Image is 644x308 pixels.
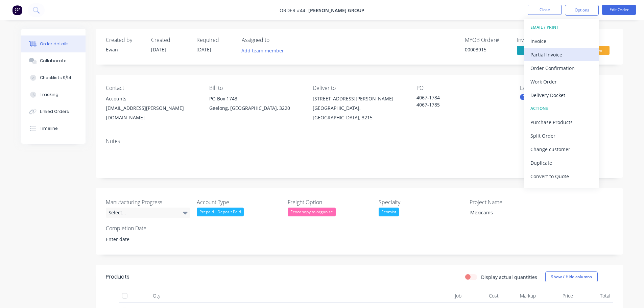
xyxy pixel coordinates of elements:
[416,94,501,108] div: 4067-1784 4067-1785
[40,75,71,81] div: Checklists 9/14
[413,289,464,303] div: Job
[21,86,86,103] button: Tracking
[524,102,599,115] button: ACTIONS
[528,5,562,15] button: Close
[106,224,190,232] label: Completion Date
[209,94,302,116] div: PO Box 1743Geelong, [GEOGRAPHIC_DATA], 3220
[209,94,302,103] div: PO Box 1743
[465,46,509,53] div: 00003915
[151,46,166,53] span: [DATE]
[313,103,405,122] div: [GEOGRAPHIC_DATA], [GEOGRAPHIC_DATA], 3215
[524,88,599,102] button: Delivery Docket
[196,37,234,43] div: Required
[524,115,599,129] button: Purchase Products
[530,50,593,60] div: Partial Invoice
[101,234,185,244] input: Enter date
[106,37,143,43] div: Created by
[242,37,309,43] div: Assigned to
[530,63,593,73] div: Order Confirmation
[197,198,281,206] label: Account Type
[530,77,593,87] div: Work Order
[530,36,593,46] div: Invoice
[517,46,557,54] span: Partial
[524,142,599,156] button: Change customer
[136,289,177,303] div: Qty
[106,208,190,218] div: Select...
[21,35,86,52] button: Order details
[40,58,67,64] div: Collaborate
[209,103,302,113] div: Geelong, [GEOGRAPHIC_DATA], 3220
[530,171,593,181] div: Convert to Quote
[524,48,599,61] button: Partial Invoice
[524,34,599,48] button: Invoice
[106,94,198,122] div: Accounts[EMAIL_ADDRESS][PERSON_NAME][DOMAIN_NAME]
[602,5,636,15] button: Edit Order
[106,103,198,122] div: [EMAIL_ADDRESS][PERSON_NAME][DOMAIN_NAME]
[196,46,211,53] span: [DATE]
[416,85,509,91] div: PO
[524,21,599,34] button: EMAIL / PRINT
[313,85,405,91] div: Deliver to
[21,103,86,120] button: Linked Orders
[197,208,244,216] div: Prepaid - Deposit Paid
[465,37,509,43] div: MYOB Order #
[106,138,613,144] div: Notes
[313,94,405,103] div: [STREET_ADDRESS][PERSON_NAME]
[524,169,599,183] button: Convert to Quote
[21,120,86,137] button: Timeline
[12,5,22,15] img: Factory
[288,208,336,216] div: Ecocanopy to organise
[530,131,593,141] div: Split Order
[106,46,143,53] div: Ewan
[530,104,593,113] div: ACTIONS
[379,198,463,206] label: Specialty
[576,289,613,303] div: Total
[464,289,501,303] div: Cost
[238,46,287,55] button: Add team member
[106,198,190,206] label: Manufacturing Progress
[470,198,554,206] label: Project Name
[288,198,372,206] label: Freight Option
[106,94,198,103] div: Accounts
[308,7,364,14] span: [PERSON_NAME] Group
[242,46,288,55] button: Add team member
[21,52,86,69] button: Collaborate
[379,208,399,216] div: Ecomist
[520,94,558,100] div: 3915 - Mexicams
[520,85,613,91] div: Labels
[40,109,69,115] div: Linked Orders
[545,271,598,282] button: Show / Hide columns
[565,5,599,16] button: Options
[313,94,405,122] div: [STREET_ADDRESS][PERSON_NAME][GEOGRAPHIC_DATA], [GEOGRAPHIC_DATA], 3215
[481,274,537,281] label: Display actual quantities
[530,90,593,100] div: Delivery Docket
[530,144,593,154] div: Change customer
[40,92,58,98] div: Tracking
[530,23,593,32] div: EMAIL / PRINT
[151,37,188,43] div: Created
[40,125,58,132] div: Timeline
[539,289,576,303] div: Price
[524,75,599,88] button: Work Order
[106,85,198,91] div: Contact
[530,117,593,127] div: Purchase Products
[465,208,549,217] div: Mexicams
[530,185,593,195] div: Archive
[280,7,308,14] span: Order #44 -
[524,183,599,196] button: Archive
[209,85,302,91] div: Bill to
[106,273,129,281] div: Products
[524,61,599,75] button: Order Confirmation
[517,37,561,43] div: Invoiced
[530,158,593,168] div: Duplicate
[524,129,599,142] button: Split Order
[40,41,69,47] div: Order details
[21,69,86,86] button: Checklists 9/14
[524,156,599,169] button: Duplicate
[501,289,539,303] div: Markup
